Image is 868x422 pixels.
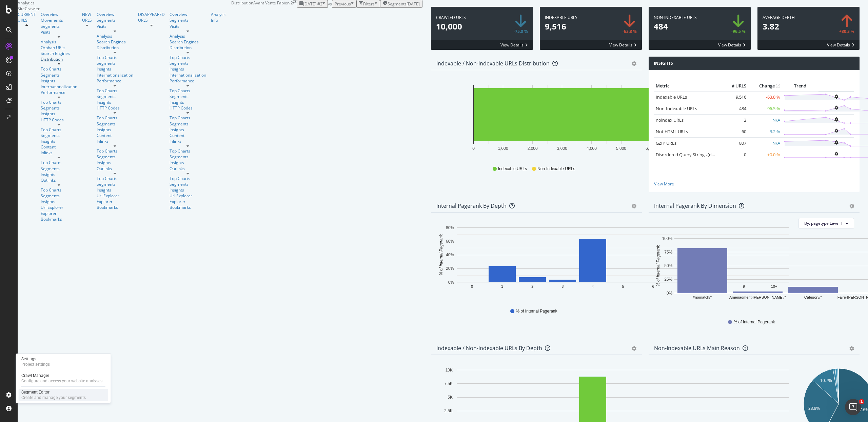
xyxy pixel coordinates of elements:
a: Analysis [97,33,133,39]
div: Top Charts [41,160,77,165]
text: 5,000 [616,146,626,151]
div: Visits [41,29,77,35]
text: 4,000 [587,146,597,151]
div: Internal Pagerank by Depth [436,202,507,209]
div: gear [632,204,636,208]
div: Explorer Bookmarks [97,199,133,210]
div: Segments [170,60,206,66]
text: % of Internal Pagerank [656,245,660,286]
a: Explorer Bookmarks [41,210,77,222]
a: Performance [97,78,133,84]
span: % of Internal Pagerank [733,319,775,325]
span: 1 [859,399,864,404]
text: 40% [446,253,454,257]
td: +0.0 % [748,149,782,160]
a: Insights [41,199,77,204]
a: Segments [97,60,133,66]
a: Movements [41,17,77,23]
a: Inlinks [97,138,133,144]
div: Performance [41,89,77,95]
a: Segments [170,121,206,127]
a: Inlinks [41,150,77,156]
div: Create and manage your segments [21,395,86,400]
div: Non-Indexable URLs Main Reason [654,345,740,351]
a: Segments [41,133,77,138]
a: Orphan URLs [41,45,77,51]
span: Previous [335,1,351,7]
div: bell-plus [834,152,838,156]
div: Top Charts [170,115,206,121]
a: Search Engines [170,39,199,45]
a: Internationalization [97,72,133,78]
div: Top Charts [97,55,133,60]
div: Top Charts [170,176,206,181]
div: Insights [170,160,206,165]
a: Distribution [97,45,133,51]
a: Top Charts [97,176,133,181]
a: Outlinks [41,177,77,183]
text: 2.5K [444,408,453,413]
a: Search Engines [97,39,126,45]
div: Top Charts [170,148,206,154]
div: [DATE] [407,1,420,7]
div: Top Charts [41,66,77,72]
div: HTTP Codes [170,105,206,111]
td: -63.8 % [748,91,782,103]
a: View More [654,181,854,187]
a: Insights [170,99,206,105]
div: Inlinks [170,138,206,144]
text: 25% [664,277,672,282]
text: 2,000 [528,146,538,151]
span: Non-Indexable URLs [537,166,575,172]
div: Indexable / Non-Indexable URLs Distribution [436,60,550,67]
span: 2025 Oct. 7th #2 [303,1,322,7]
div: Analysis [41,39,77,45]
a: HTTP Codes [97,105,133,111]
a: Insights [170,187,206,193]
a: Segments [170,154,206,160]
td: 0 [721,149,748,160]
div: Overview [97,12,133,17]
div: Overview [41,12,77,17]
a: Internationalization [170,72,206,78]
td: 3 [721,114,748,126]
div: Insights [97,160,133,165]
div: Configure and access your website analyses [21,378,102,384]
a: Insights [97,99,133,105]
a: noindex URLs [656,117,684,123]
a: Disordered Query Strings (duplicates) [656,152,731,158]
div: Indexable / Non-Indexable URLs by Depth [436,345,542,351]
a: Top Charts [41,187,77,193]
a: Insights [170,66,206,72]
div: bell-plus [834,117,838,122]
a: Distribution [170,45,206,51]
a: Insights [97,127,133,133]
div: Insights [41,172,77,177]
h4: Insights [654,60,673,67]
div: Segments [97,94,133,99]
text: 0% [667,291,673,296]
a: CURRENT URLS [18,12,36,23]
a: Distribution [41,56,77,62]
span: Indexable URLs [498,166,527,172]
iframe: Intercom live chat [845,399,861,415]
a: Insights [97,66,133,72]
div: gear [632,61,636,66]
div: Content [170,133,206,138]
div: Segments [41,23,77,29]
a: Segments [41,193,77,199]
text: 60% [446,239,454,244]
div: SiteCrawler [18,6,231,12]
th: Trend [782,81,818,91]
a: Top Charts [170,55,206,60]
